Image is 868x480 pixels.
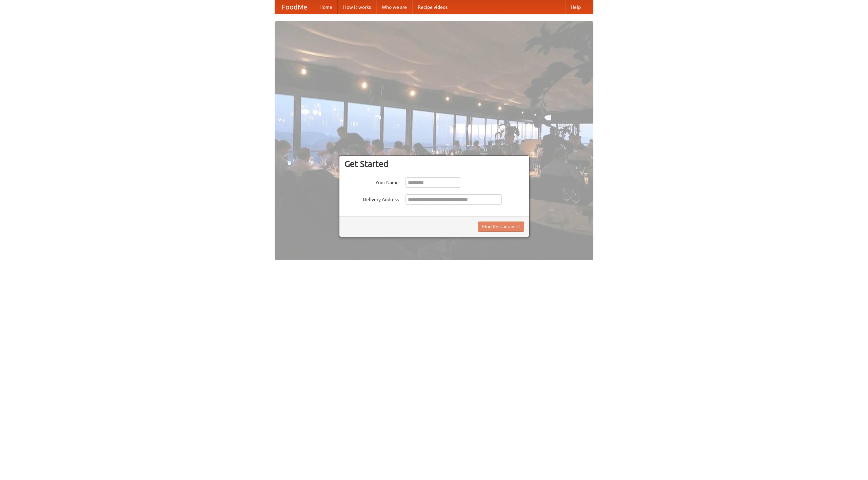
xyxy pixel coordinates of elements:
button: Find Restaurants! [478,222,524,232]
a: Who we are [376,0,412,14]
a: Recipe videos [412,0,453,14]
label: Your Name [344,177,399,186]
h3: Get Started [344,159,524,169]
a: Help [565,0,586,14]
a: How it works [338,0,376,14]
a: Home [314,0,338,14]
label: Delivery Address [344,194,399,203]
a: FoodMe [275,0,314,14]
